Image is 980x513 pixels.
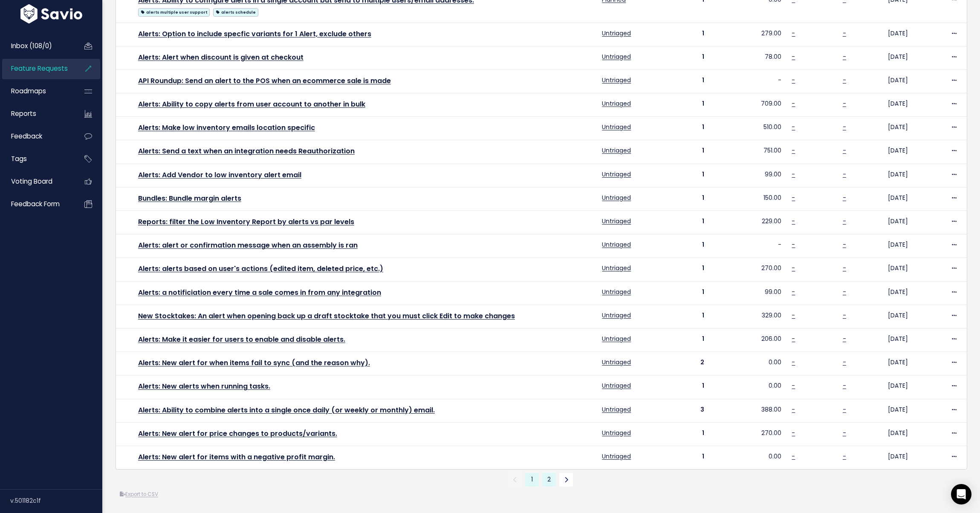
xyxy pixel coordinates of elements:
[792,264,795,272] a: -
[11,41,52,50] span: Inbox (108/0)
[843,358,846,366] a: -
[843,99,846,108] a: -
[2,194,71,214] a: Feedback form
[792,288,795,296] a: -
[138,381,270,391] a: Alerts: New alerts when running tasks.
[883,234,945,258] td: [DATE]
[11,86,46,95] span: Roadmaps
[883,187,945,210] td: [DATE]
[843,452,846,461] a: -
[138,76,391,86] a: API Roundup: Send an alert to the POS when an ecommerce sale is made
[709,422,786,446] td: 270.00
[709,23,786,46] td: 279.00
[843,193,846,202] a: -
[602,405,631,414] a: Untriaged
[656,281,710,305] td: 1
[709,187,786,210] td: 150.00
[709,281,786,305] td: 99.00
[656,140,710,164] td: 1
[656,375,710,399] td: 1
[602,146,631,155] a: Untriaged
[602,76,631,84] a: Untriaged
[792,123,795,131] a: -
[792,405,795,414] a: -
[10,490,102,512] div: v.501182c1f
[792,429,795,437] a: -
[709,305,786,328] td: 329.00
[709,375,786,399] td: 0.00
[138,405,435,415] a: Alerts: Ability to combine alerts into a single once daily (or weekly or monthly) email.
[792,240,795,249] a: -
[11,132,42,141] span: Feedback
[138,288,381,297] a: Alerts: a notificiation every time a sale comes in from any integration
[602,334,631,343] a: Untriaged
[843,381,846,390] a: -
[792,358,795,366] a: -
[883,422,945,446] td: [DATE]
[525,473,539,487] span: 1
[11,64,68,73] span: Feature Requests
[138,29,371,39] a: Alerts: Option to include specfic variants for 1 Alert, exclude others
[11,177,52,186] span: Voting Board
[213,6,258,17] a: alerts schedule
[2,59,71,78] a: Feature Requests
[883,258,945,281] td: [DATE]
[138,264,383,274] a: Alerts: alerts based on user's actions (edited item, deleted price, etc.)
[843,334,846,343] a: -
[138,170,301,180] a: Alerts: Add Vendor to low inventory alert email
[602,264,631,272] a: Untriaged
[709,164,786,187] td: 99.00
[11,199,60,208] span: Feedback form
[2,104,71,124] a: Reports
[656,422,710,446] td: 1
[883,352,945,375] td: [DATE]
[18,4,84,23] img: logo-white.9d6f32f41409.svg
[2,36,71,56] a: Inbox (108/0)
[542,473,556,487] a: 2
[709,117,786,140] td: 510.00
[138,193,241,203] a: Bundles: Bundle margin alerts
[883,281,945,305] td: [DATE]
[138,334,345,344] a: Alerts: Make it easier for users to enable and disable alerts.
[602,429,631,437] a: Untriaged
[843,429,846,437] a: -
[883,328,945,352] td: [DATE]
[138,452,335,462] a: Alerts: New alert for items with a negative profit margin.
[602,288,631,296] a: Untriaged
[138,429,337,438] a: Alerts: New alert for price changes to products/variants.
[602,311,631,320] a: Untriaged
[2,127,71,146] a: Feedback
[656,46,710,69] td: 1
[843,264,846,272] a: -
[602,358,631,366] a: Untriaged
[656,328,710,352] td: 1
[709,69,786,93] td: -
[843,76,846,84] a: -
[602,123,631,131] a: Untriaged
[792,311,795,320] a: -
[138,311,515,321] a: New Stocktakes: An alert when opening back up a draft stocktake that you must click Edit to make ...
[656,258,710,281] td: 1
[2,81,71,101] a: Roadmaps
[843,405,846,414] a: -
[656,69,710,93] td: 1
[120,491,158,498] a: Export to CSV
[656,23,710,46] td: 1
[656,187,710,210] td: 1
[602,217,631,225] a: Untriaged
[883,399,945,422] td: [DATE]
[792,452,795,461] a: -
[138,240,358,250] a: Alerts: alert or confirmation message when an assembly is ran
[138,52,304,62] a: Alerts: Alert when discount is given at checkout
[602,452,631,461] a: Untriaged
[709,399,786,422] td: 388.00
[602,99,631,108] a: Untriaged
[602,240,631,249] a: Untriaged
[792,52,795,61] a: -
[709,46,786,69] td: 78.00
[843,52,846,61] a: -
[843,311,846,320] a: -
[656,352,710,375] td: 2
[709,93,786,117] td: 709.00
[709,258,786,281] td: 270.00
